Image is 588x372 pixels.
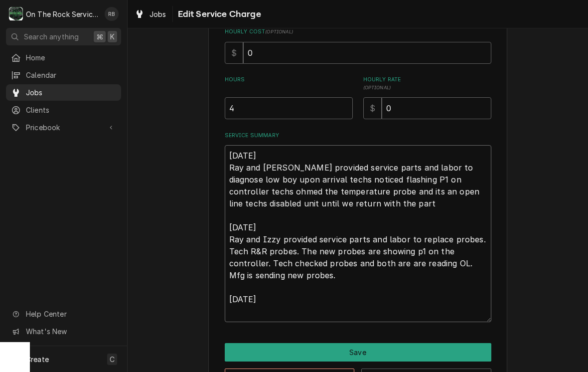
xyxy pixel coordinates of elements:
[110,31,115,42] span: K
[9,7,23,21] div: O
[363,85,391,90] span: ( optional )
[26,87,116,98] span: Jobs
[6,323,121,340] a: Go to What's New
[225,42,243,64] div: $
[131,6,170,22] a: Jobs
[225,132,491,322] div: Service Summary
[363,76,491,119] div: [object Object]
[363,76,491,92] label: Hourly Rate
[149,9,166,19] span: Jobs
[225,145,491,322] textarea: [DATE] Ray and [PERSON_NAME] provided service parts and labor to diagnose low boy upon arrival te...
[6,84,121,101] a: Jobs
[225,76,353,119] div: [object Object]
[26,355,49,364] span: Create
[6,49,121,66] a: Home
[26,105,116,115] span: Clients
[26,122,101,133] span: Pricebook
[26,326,115,337] span: What's New
[6,102,121,118] a: Clients
[225,343,491,362] div: Button Group Row
[96,31,103,42] span: ⌘
[225,28,491,63] div: Hourly Cost
[6,306,121,322] a: Go to Help Center
[9,7,23,21] div: On The Rock Services's Avatar
[105,7,119,21] div: Ray Beals's Avatar
[225,132,491,140] label: Service Summary
[26,9,99,19] div: On The Rock Services
[26,70,116,80] span: Calendar
[175,7,261,21] span: Edit Service Charge
[225,28,491,36] label: Hourly Cost
[26,52,116,63] span: Home
[363,97,382,119] div: $
[26,309,115,319] span: Help Center
[6,67,121,83] a: Calendar
[225,76,353,92] label: Hours
[105,7,119,21] div: RB
[265,29,293,34] span: ( optional )
[6,119,121,136] a: Go to Pricebook
[110,354,115,365] span: C
[24,31,79,42] span: Search anything
[6,28,121,45] button: Search anything⌘K
[225,343,491,362] button: Save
